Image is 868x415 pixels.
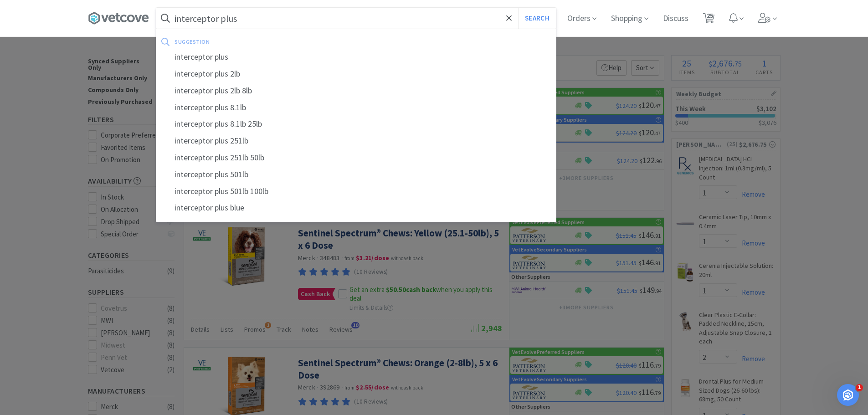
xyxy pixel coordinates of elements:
span: 1 [856,384,863,391]
div: interceptor plus 251lb [156,133,556,149]
input: Search by item, sku, manufacturer, ingredient, size... [156,8,556,29]
div: interceptor plus 2lb [156,66,556,82]
div: interceptor plus 8.1lb 25lb [156,116,556,133]
div: interceptor plus 501lb 100lb [156,183,556,200]
div: interceptor plus [156,49,556,66]
div: interceptor plus 8.1lb [156,99,556,116]
a: 25 [699,15,718,24]
div: interceptor plus 2lb 8lb [156,82,556,99]
div: interceptor plus 251lb 50lb [156,149,556,166]
a: Discuss [659,15,692,23]
div: interceptor plus blue [156,200,556,216]
button: Search [518,8,556,29]
div: interceptor plus 501lb [156,166,556,183]
iframe: Intercom live chat [837,384,859,406]
div: suggestion [175,35,380,49]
